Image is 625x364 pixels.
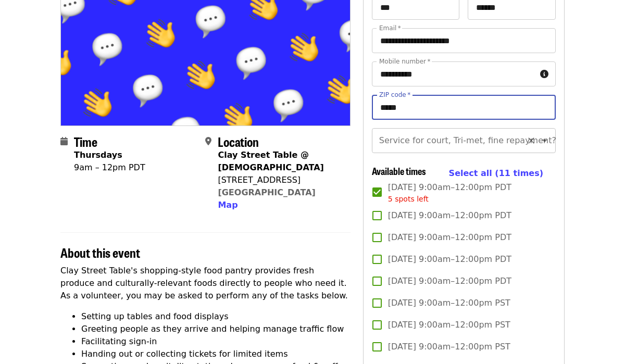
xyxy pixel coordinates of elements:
p: Clay Street Table's shopping-style food pantry provides fresh produce and culturally-relevant foo... [60,265,351,302]
button: Select all (11 times) [449,166,543,181]
span: [DATE] 9:00am–12:00pm PDT [388,231,511,244]
span: [DATE] 9:00am–12:00pm PST [388,297,510,309]
span: [DATE] 9:00am–12:00pm PDT [388,275,511,287]
li: Handing out or collecting tickets for limited items [81,348,351,360]
span: [DATE] 9:00am–12:00pm PST [388,341,510,353]
strong: Clay Street Table @ [DEMOGRAPHIC_DATA] [218,150,323,172]
input: ZIP code [372,95,556,120]
a: [GEOGRAPHIC_DATA] [218,187,315,197]
li: Facilitating sign-in [81,335,351,348]
button: Map [218,199,238,211]
strong: Thursdays [74,150,122,160]
i: map-marker-alt icon [205,136,211,146]
span: [DATE] 9:00am–12:00pm PDT [388,253,511,266]
i: calendar icon [60,136,68,146]
label: ZIP code [379,92,410,98]
li: Setting up tables and food displays [81,310,351,323]
span: Available times [372,164,426,178]
label: Mobile number [379,58,430,65]
span: [DATE] 9:00am–12:00pm PDT [388,209,511,222]
button: Clear [524,133,539,148]
span: 5 spots left [388,195,429,203]
span: [DATE] 9:00am–12:00pm PST [388,319,510,331]
span: Location [218,132,259,150]
li: Greeting people as they arrive and helping manage traffic flow [81,323,351,335]
label: Email [379,25,401,31]
input: Mobile number [372,61,536,86]
span: Select all (11 times) [449,168,543,178]
i: circle-info icon [540,69,548,79]
div: 9am – 12pm PDT [74,161,145,174]
span: [DATE] 9:00am–12:00pm PDT [388,181,511,205]
button: Open [537,133,552,148]
span: Map [218,200,238,210]
div: [STREET_ADDRESS] [218,174,342,186]
input: Email [372,28,556,53]
span: About this event [60,243,140,261]
span: Time [74,132,97,150]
